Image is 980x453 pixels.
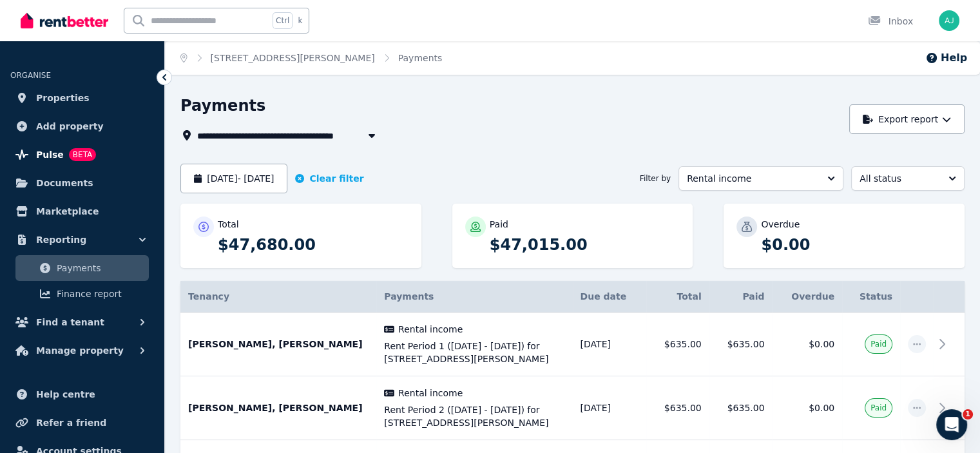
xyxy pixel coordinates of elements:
a: Help centre [10,381,154,407]
td: [DATE] [573,313,646,376]
span: Rent Period 2 ([DATE] - [DATE]) for [STREET_ADDRESS][PERSON_NAME] [384,403,564,429]
a: Marketplace [10,198,154,224]
h1: Payments [180,95,265,116]
button: Manage property [10,338,154,363]
span: Rental income [398,323,463,336]
button: Export report [849,104,965,134]
a: Properties [10,85,154,111]
nav: Breadcrumb [165,41,457,75]
button: [DATE]- [DATE] [180,164,287,193]
button: Rental income [678,166,843,191]
a: Refer a friend [10,410,154,436]
th: Status [842,281,900,313]
button: Find a tenant [10,309,154,335]
td: $635.00 [709,313,773,376]
a: Add property [10,113,154,139]
span: Help centre [36,387,95,402]
span: $0.00 [809,339,834,349]
span: Documents [36,175,93,191]
button: Clear filter [295,172,363,185]
span: k [298,15,302,26]
span: Refer a friend [36,415,106,430]
button: Help [925,50,967,66]
p: $0.00 [761,235,952,255]
span: Find a tenant [36,314,104,330]
th: Due date [573,281,646,313]
span: ORGANISE [10,71,51,80]
span: All status [860,172,938,185]
a: Payments [398,53,443,63]
span: Rent Period 1 ([DATE] - [DATE]) for [STREET_ADDRESS][PERSON_NAME] [384,340,564,365]
a: Finance report [15,281,149,307]
a: PulseBETA [10,142,154,168]
span: $0.00 [809,403,834,413]
span: Paid [870,403,887,413]
button: All status [851,166,965,191]
td: $635.00 [646,313,709,376]
span: Rental income [687,172,817,185]
a: Payments [15,255,149,281]
p: $47,015.00 [490,235,680,255]
span: Payments [384,291,434,302]
button: Reporting [10,227,154,253]
p: $47,680.00 [218,235,408,255]
img: RentBetter [21,11,108,30]
th: Paid [709,281,773,313]
td: $635.00 [646,376,709,440]
span: Manage property [36,343,124,358]
span: Payments [57,260,144,276]
p: Overdue [761,218,800,231]
th: Overdue [772,281,842,313]
span: 1 [963,409,973,419]
th: Total [646,281,709,313]
span: Ctrl [273,12,293,29]
iframe: Intercom live chat [936,409,967,440]
p: Paid [490,218,508,231]
th: Tenancy [180,281,376,313]
p: [PERSON_NAME], [PERSON_NAME] [188,338,369,351]
span: Finance report [57,286,144,302]
td: [DATE] [573,376,646,440]
span: Add property [36,119,104,134]
span: Pulse [36,147,64,162]
td: $635.00 [709,376,773,440]
p: Total [218,218,239,231]
div: Inbox [868,15,913,28]
span: Paid [870,339,887,349]
span: BETA [69,148,96,161]
a: [STREET_ADDRESS][PERSON_NAME] [211,53,375,63]
a: Documents [10,170,154,196]
span: Marketplace [36,204,99,219]
p: [PERSON_NAME], [PERSON_NAME] [188,401,369,414]
span: Filter by [640,173,671,184]
img: ankit jain [939,10,959,31]
span: Rental income [398,387,463,400]
span: Properties [36,90,90,106]
span: Reporting [36,232,86,247]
